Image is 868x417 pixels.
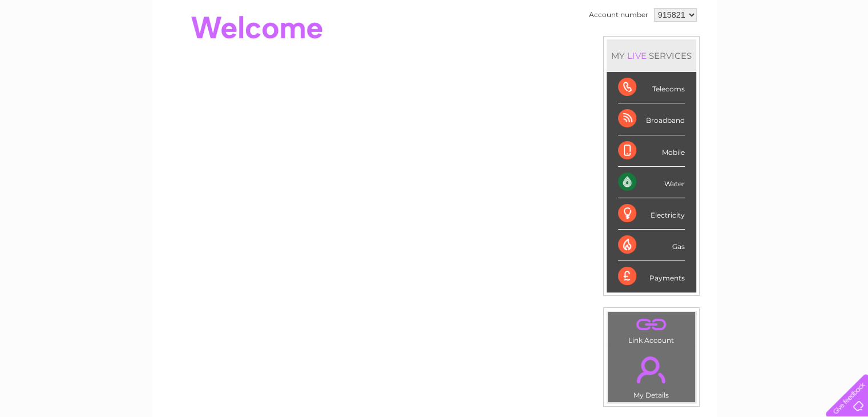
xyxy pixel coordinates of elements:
div: Electricity [618,198,685,230]
div: MY SERVICES [607,39,696,72]
div: Payments [618,261,685,292]
img: logo.png [30,30,88,65]
a: Telecoms [728,49,762,57]
a: Log out [830,49,857,57]
div: Telecoms [618,72,685,103]
div: Clear Business is a trading name of Verastar Limited (registered in [GEOGRAPHIC_DATA] No. 3667643... [165,6,704,55]
a: Contact [792,49,820,57]
a: Water [667,49,689,57]
td: Account number [586,5,651,25]
div: Broadband [618,103,685,135]
div: Mobile [618,135,685,167]
a: . [611,315,692,335]
td: My Details [607,347,696,403]
div: Water [618,167,685,198]
a: . [611,350,692,390]
a: 0333 014 3131 [653,6,732,20]
td: Link Account [607,311,696,347]
div: Gas [618,230,685,261]
div: LIVE [625,50,649,61]
a: Blog [769,49,785,57]
a: Energy [696,49,721,57]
